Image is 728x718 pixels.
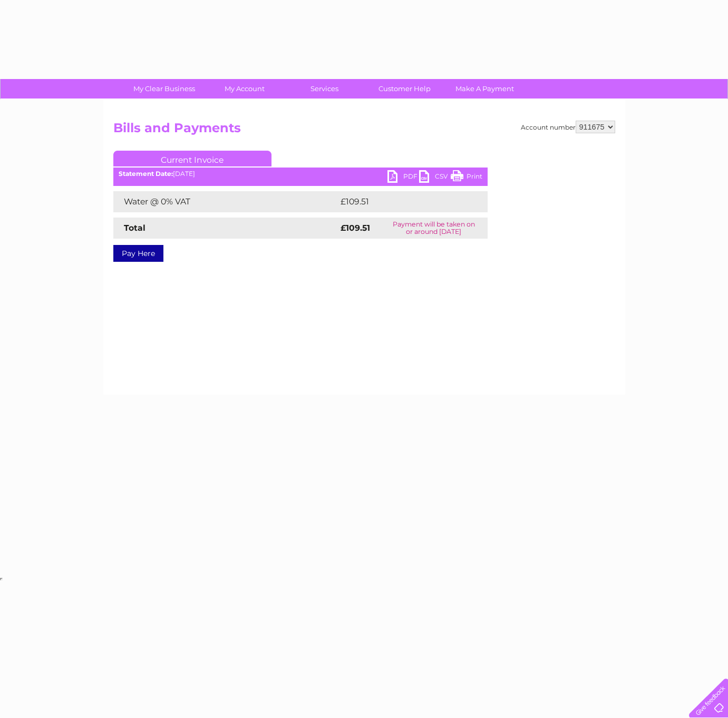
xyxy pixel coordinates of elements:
a: Print [451,170,482,185]
td: Water @ 0% VAT [113,191,338,212]
td: £109.51 [338,191,468,212]
b: Statement Date: [119,170,173,178]
a: Current Invoice [113,151,271,166]
a: My Clear Business [121,79,208,99]
a: Customer Help [361,79,448,99]
a: Make A Payment [441,79,528,99]
h2: Bills and Payments [113,121,615,141]
a: Pay Here [113,245,163,262]
a: My Account [201,79,288,99]
div: Account number [521,121,615,133]
a: PDF [387,170,419,185]
strong: £109.51 [341,223,370,233]
div: [DATE] [113,170,488,178]
a: Services [281,79,368,99]
a: CSV [419,170,451,185]
strong: Total [124,223,145,233]
td: Payment will be taken on or around [DATE] [380,218,487,239]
